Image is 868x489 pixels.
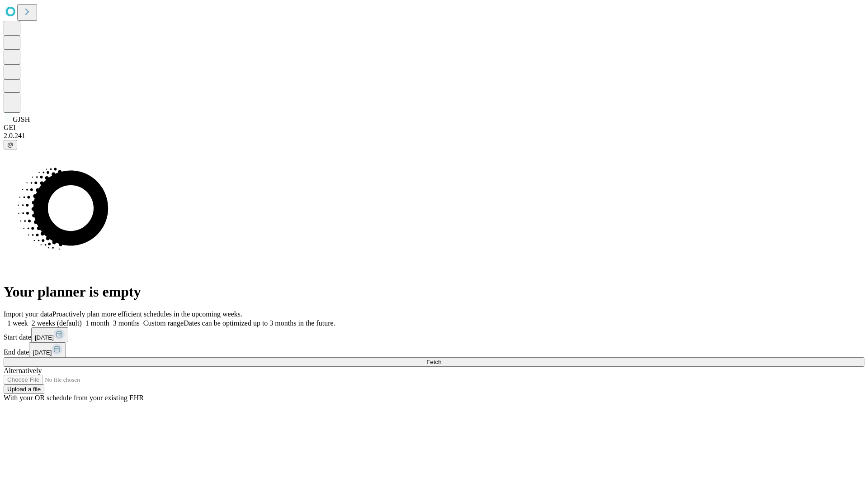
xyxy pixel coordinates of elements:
span: 1 week [7,319,28,327]
span: 2 weeks (default) [32,319,82,327]
button: Fetch [4,357,864,367]
span: 3 months [113,319,140,327]
span: Custom range [143,319,184,327]
span: Dates can be optimized up to 3 months in the future. [184,319,335,327]
button: [DATE] [31,327,68,342]
div: GEI [4,124,864,132]
button: [DATE] [29,342,66,357]
span: Proactively plan more efficient schedules in the upcoming weeks. [52,310,242,318]
div: Start date [4,327,864,342]
span: [DATE] [35,334,54,341]
span: Import your data [4,310,52,318]
span: Alternatively [4,367,42,374]
span: [DATE] [33,349,52,356]
button: @ [4,140,17,149]
button: Upload a file [4,384,44,394]
div: 2.0.241 [4,132,864,140]
span: GJSH [13,115,30,123]
span: With your OR schedule from your existing EHR [4,394,144,402]
span: 1 month [85,319,109,327]
span: Fetch [426,359,441,365]
span: @ [7,141,14,148]
h1: Your planner is empty [4,283,864,300]
div: End date [4,342,864,357]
